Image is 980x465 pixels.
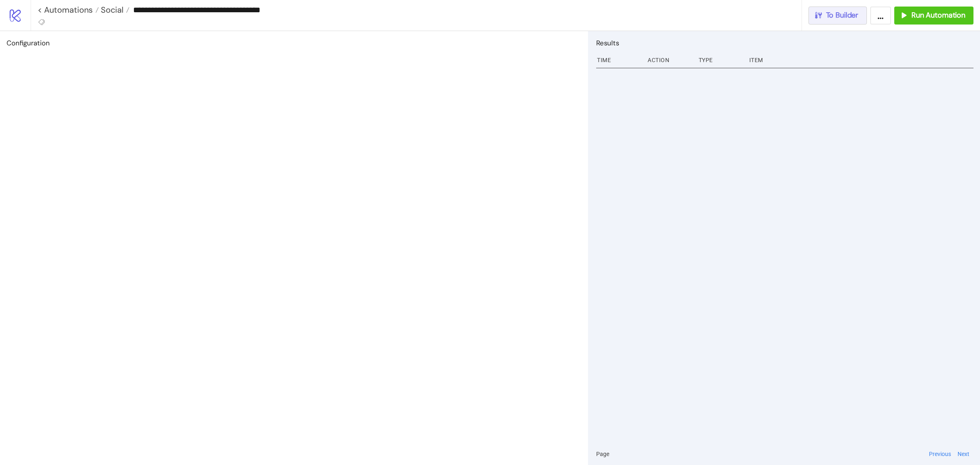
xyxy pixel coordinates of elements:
[99,4,123,15] span: Social
[647,52,692,68] div: Action
[911,11,965,20] span: Run Automation
[808,7,867,25] button: To Builder
[596,449,609,458] span: Page
[7,38,581,48] h2: Configuration
[596,38,973,48] h2: Results
[826,11,859,20] span: To Builder
[99,6,129,14] a: Social
[927,449,953,458] button: Previous
[38,6,99,14] a: < Automations
[748,52,973,68] div: Item
[894,7,973,25] button: Run Automation
[870,7,891,25] button: ...
[596,52,641,68] div: Time
[955,449,972,458] button: Next
[698,52,743,68] div: Type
